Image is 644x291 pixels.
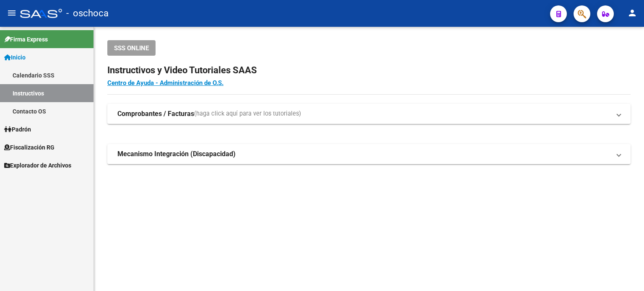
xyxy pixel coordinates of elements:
span: SSS ONLINE [114,44,149,52]
strong: Mecanismo Integración (Discapacidad) [117,149,236,159]
span: Inicio [4,53,26,62]
span: Explorador de Archivos [4,161,71,170]
span: - oschoca [66,4,109,23]
mat-expansion-panel-header: Comprobantes / Facturas(haga click aquí para ver los tutoriales) [107,104,631,124]
span: Padrón [4,125,31,134]
button: SSS ONLINE [107,40,156,56]
iframe: Intercom live chat [615,263,636,283]
span: Firma Express [4,35,48,44]
a: Centro de Ayuda - Administración de O.S. [107,79,223,87]
mat-icon: person [627,8,637,18]
strong: Comprobantes / Facturas [117,109,194,118]
mat-icon: menu [7,8,17,18]
mat-expansion-panel-header: Mecanismo Integración (Discapacidad) [107,144,631,164]
span: (haga click aquí para ver los tutoriales) [194,109,301,118]
h2: Instructivos y Video Tutoriales SAAS [107,62,631,78]
span: Fiscalización RG [4,143,55,152]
